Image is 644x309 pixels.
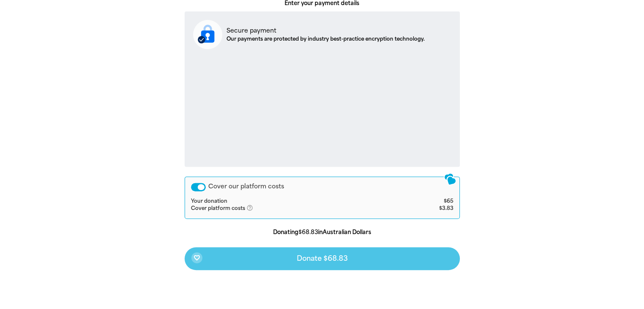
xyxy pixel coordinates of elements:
td: $3.83 [404,204,453,212]
p: Donating in Australian Dollars [185,228,460,237]
td: Your donation [191,198,405,205]
button: Cover our platform costs [191,183,206,191]
i: help_outlined [246,204,260,211]
p: Secure payment [227,26,425,35]
p: Our payments are protected by industry best-practice encryption technology. [227,35,425,43]
td: $65 [404,198,453,205]
iframe: Secure payment input frame [191,56,453,160]
td: Cover platform costs [191,204,405,212]
b: $68.83 [299,229,318,235]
